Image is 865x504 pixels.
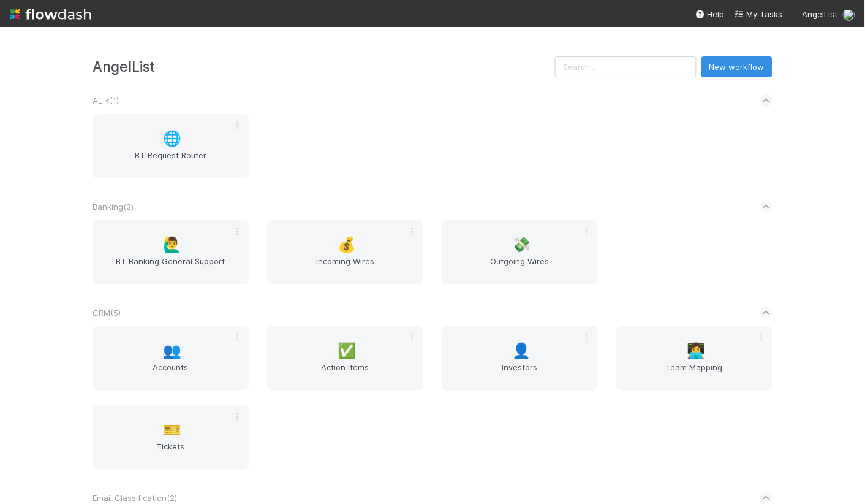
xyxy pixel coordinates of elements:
[93,96,119,105] span: AL < ( 1 )
[93,308,121,318] span: CRM ( 5 )
[338,343,357,359] span: ✅
[164,131,182,147] span: 🌐
[555,56,697,77] input: Search...
[93,58,555,75] h3: AngelList
[447,255,593,280] span: Outgoing Wires
[442,220,598,284] a: 💸Outgoing Wires
[447,361,593,386] span: Investors
[93,326,249,391] a: 👥Accounts
[267,326,423,391] a: ✅Action Items
[803,9,838,19] span: AngelList
[701,56,772,77] button: New workflow
[272,361,418,386] span: Action Items
[442,326,598,391] a: 👤Investors
[97,361,244,386] span: Accounts
[616,326,772,391] a: 👩‍💻Team Mapping
[164,422,182,438] span: 🎫
[97,255,244,280] span: BT Banking General Support
[93,220,249,284] a: 🙋‍♂️BT Banking General Support
[93,405,249,470] a: 🎫Tickets
[164,237,182,253] span: 🙋‍♂️
[93,493,177,503] span: Email Classification ( 2 )
[735,9,783,19] span: My Tasks
[513,343,531,359] span: 👤
[695,8,725,20] div: Help
[272,255,418,280] span: Incoming Wires
[513,237,531,253] span: 💸
[267,220,423,284] a: 💰Incoming Wires
[97,149,244,174] span: BT Request Router
[164,343,182,359] span: 👥
[338,237,357,253] span: 💰
[93,202,134,212] span: Banking ( 3 )
[621,361,768,386] span: Team Mapping
[843,9,855,21] img: avatar_5d51780c-77ad-4a9d-a6ed-b88b2c284079.png
[10,4,91,25] img: logo-inverted-e16ddd16eac7371096b0.svg
[97,440,244,465] span: Tickets
[93,114,249,178] a: 🌐BT Request Router
[687,343,706,359] span: 👩‍💻
[735,8,783,20] a: My Tasks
